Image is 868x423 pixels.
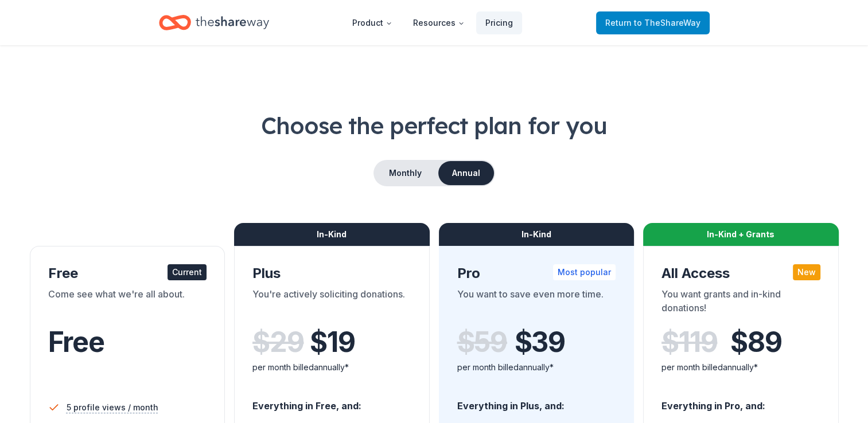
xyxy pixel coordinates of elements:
a: Home [159,9,269,36]
button: Product [343,11,402,34]
div: Pro [457,264,616,283]
span: $ 39 [515,326,565,358]
div: All Access [661,264,820,283]
a: Returnto TheShareWay [596,11,710,34]
div: Everything in Pro, and: [661,389,820,413]
button: Annual [438,161,494,185]
div: Come see what we're all about. [48,287,207,319]
h1: Choose the perfect plan for you [28,109,840,142]
div: per month billed annually* [661,361,820,374]
span: to TheShareWay [634,18,700,28]
span: Return [605,16,700,30]
button: Monthly [375,161,436,185]
div: In-Kind + Grants [643,223,839,246]
div: In-Kind [439,223,635,246]
a: Pricing [476,11,522,34]
button: Resources [404,11,474,34]
div: You want to save even more time. [457,287,616,319]
div: Current [168,264,207,280]
div: Free [48,264,207,283]
div: In-Kind [234,223,430,246]
span: Free [48,325,104,359]
div: Plus [252,264,411,283]
span: $ 19 [310,326,355,358]
div: New [793,264,820,280]
div: You're actively soliciting donations. [252,287,411,319]
div: Most popular [553,264,616,280]
div: per month billed annually* [457,361,616,374]
div: Everything in Plus, and: [457,389,616,413]
nav: Main [343,9,522,36]
span: $ 89 [730,326,781,358]
span: 5 profile views / month [67,401,158,414]
div: You want grants and in-kind donations! [661,287,820,319]
div: per month billed annually* [252,361,411,374]
div: Everything in Free, and: [252,389,411,413]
